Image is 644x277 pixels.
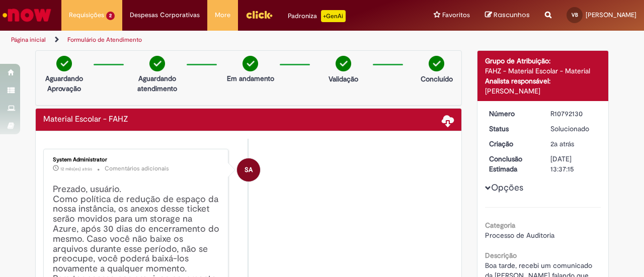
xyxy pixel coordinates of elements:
span: Processo de Auditoria [485,231,554,240]
span: Favoritos [442,10,470,20]
span: Requisições [69,10,104,20]
b: Categoria [485,221,515,230]
b: Descrição [485,251,517,260]
p: +GenAi [321,10,346,22]
img: check-circle-green.png [56,56,72,71]
div: Padroniza [288,10,346,22]
div: Grupo de Atribuição: [485,56,601,66]
dt: Número [481,109,543,119]
div: FAHZ - Material Escolar - Material [485,66,601,76]
p: Validação [329,74,358,84]
img: ServiceNow [1,5,53,25]
p: Em andamento [227,73,274,83]
div: R10792130 [550,109,597,119]
dt: Criação [481,139,543,149]
a: Página inicial [11,36,46,44]
dt: Conclusão Estimada [481,154,543,174]
img: check-circle-green.png [243,56,258,71]
div: Analista responsável: [485,76,601,86]
span: 2 [106,12,115,20]
span: Despesas Corporativas [130,10,200,20]
img: click_logo_yellow_360x200.png [246,7,273,22]
span: SA [245,158,253,182]
ul: Trilhas de página [8,31,422,49]
span: 2a atrás [550,139,574,148]
p: Concluído [421,74,453,84]
img: check-circle-green.png [149,56,165,71]
span: [PERSON_NAME] [586,11,636,19]
span: 12 mês(es) atrás [60,166,92,172]
img: check-circle-green.png [429,56,444,71]
time: 05/12/2023 15:37:11 [550,139,574,148]
div: System Administrator [53,157,220,163]
h2: Material Escolar - FAHZ Histórico de tíquete [43,115,128,124]
div: Solucionado [550,124,597,134]
div: System Administrator [237,158,260,181]
span: Baixar anexos [442,114,454,126]
span: More [215,10,230,20]
p: Aguardando Aprovação [40,73,89,94]
a: Rascunhos [485,11,530,20]
p: Aguardando atendimento [133,73,182,94]
div: [DATE] 13:37:15 [550,154,597,174]
a: Formulário de Atendimento [67,36,142,44]
small: Comentários adicionais [105,164,169,173]
dt: Status [481,124,543,134]
div: [PERSON_NAME] [485,86,601,96]
span: VB [572,12,578,18]
span: Rascunhos [494,10,530,20]
img: check-circle-green.png [336,56,351,71]
div: 05/12/2023 15:37:11 [550,139,597,149]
